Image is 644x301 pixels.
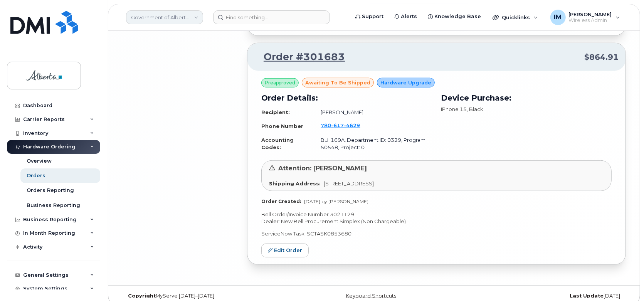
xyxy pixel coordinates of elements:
a: Order #301683 [254,50,345,64]
p: Bell Order/Invoice Number 3021129 [261,211,612,218]
strong: Phone Number [261,123,303,129]
span: Support [362,13,383,20]
h3: Order Details: [261,92,432,104]
td: BU: 169A, Department ID: 0329, Program: 50548, Project: 0 [314,133,432,154]
a: 7806174629 [321,122,370,128]
input: Find something... [213,10,330,24]
span: iPhone 15 [441,106,467,112]
span: Wireless Admin [569,17,612,24]
a: Knowledge Base [422,9,486,24]
span: Quicklinks [502,14,530,20]
a: Alerts [389,9,422,24]
span: 4629 [344,122,360,128]
a: Edit Order [261,244,309,258]
strong: Shipping Address: [269,180,321,187]
div: MyServe [DATE]–[DATE] [122,293,290,299]
strong: Order Created: [261,198,301,204]
strong: Copyright [128,293,156,299]
strong: Last Update [570,293,604,299]
a: Keyboard Shortcuts [346,293,396,299]
span: , Black [467,106,484,112]
span: IM [554,13,562,22]
span: [STREET_ADDRESS] [324,180,374,187]
h3: Device Purchase: [441,92,612,104]
span: Attention: [PERSON_NAME] [278,165,367,172]
span: awaiting to be shipped [305,79,370,86]
td: [PERSON_NAME] [314,106,432,119]
strong: Recipient: [261,109,290,115]
p: Dealer: New Bell Procurement Simplex (Non Chargeable) [261,218,612,225]
span: Alerts [401,13,417,20]
span: 780 [321,122,360,128]
a: Support [350,9,389,24]
strong: Accounting Codes: [261,137,294,150]
span: [PERSON_NAME] [569,11,612,17]
div: [DATE] [458,293,626,299]
span: Knowledge Base [434,13,481,20]
a: Government of Alberta (GOA) [126,10,203,24]
span: [DATE] by [PERSON_NAME] [304,198,368,204]
span: Preapproved [265,79,295,86]
span: Hardware Upgrade [380,79,431,86]
div: Quicklinks [487,10,543,25]
div: Iris MacKinnon [545,10,626,25]
p: ServiceNow Task: SCTASK0853680 [261,230,612,237]
span: $864.91 [584,52,619,63]
span: 617 [331,122,344,128]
